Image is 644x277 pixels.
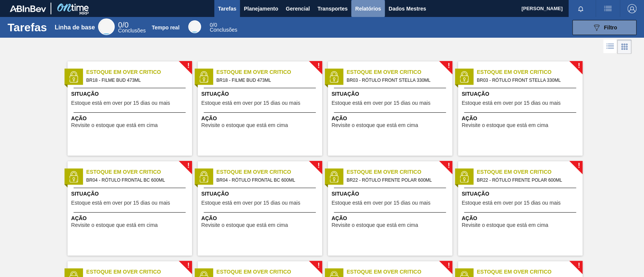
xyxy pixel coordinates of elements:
div: Tempo real [210,23,237,32]
font: Situação [201,91,229,97]
span: Situação [332,190,450,198]
font: ! [187,62,189,69]
span: BR18 - FILME BUD 473ML [86,76,186,84]
span: Situação [201,190,320,198]
font: Situação [201,191,229,197]
font: / [213,22,214,28]
font: Estoque está em over por 15 dias ou mais [332,100,430,106]
font: ! [187,262,189,269]
div: Visão em Lista [603,40,617,54]
span: Estoque em Over Critico [347,68,452,76]
span: Estoque em Over Critico [347,168,452,176]
font: Dados Mestres [389,6,426,12]
span: Estoque está em over por 15 dias ou mais [71,100,170,106]
img: status [328,171,340,182]
span: BR03 - RÓTULO FRONT STELLA 330ML [477,76,576,84]
img: status [458,71,470,83]
span: Estoque em Over Critico [347,268,452,276]
div: Tempo real [188,20,201,33]
span: Situação [332,90,450,98]
span: Estoque em Over Critico [477,68,583,76]
span: Situação [462,90,581,98]
span: Estoque está em over por 15 dias ou mais [462,200,561,206]
font: Linha de base [55,24,95,31]
font: Conclusões [118,28,146,34]
img: TNhmsLtSVTkK8tSr43FrP2fwEKptu5GPRR3wAAAABJRU5ErkJggg== [10,5,46,12]
font: Situação [332,91,359,97]
font: ! [317,162,320,169]
font: Relatórios [355,6,381,12]
span: Estoque em Over Critico [217,168,322,176]
font: Estoque está em over por 15 dias ou mais [201,200,300,206]
span: BR04 - RÓTULO FRONTAL BC 600ML [86,176,186,184]
font: BR22 - RÓTULO FRENTE POLAR 600ML [347,178,432,183]
font: Estoque em Over Critico [477,169,552,175]
font: Revisite o estoque que está em cima [332,122,418,128]
font: Revisite o estoque que está em cima [201,122,288,128]
font: ! [317,262,320,269]
font: Ação [462,215,477,221]
button: Notificações [569,3,593,14]
font: Estoque está em over por 15 dias ou mais [332,200,430,206]
span: BR04 - RÓTULO FRONTAL BC 600ML [217,176,316,184]
span: Estoque em Over Critico [477,168,583,176]
font: BR03 - RÓTULO FRONT STELLA 330ML [347,78,431,83]
font: Situação [71,191,99,197]
img: ações do usuário [603,4,612,13]
font: / [122,21,124,29]
span: Estoque em Over Critico [217,68,322,76]
font: Conclusões [210,27,237,33]
font: Tempo real [152,24,180,31]
span: Estoque em Over Critico [86,68,192,76]
font: Ação [71,215,87,221]
font: ! [578,262,580,269]
font: Estoque em Over Critico [347,169,421,175]
span: Situação [462,190,581,198]
font: Estoque em Over Critico [347,269,421,275]
font: Estoque está em over por 15 dias ou mais [462,100,561,106]
font: 0 [214,22,217,28]
font: ! [447,162,450,169]
font: Revisite o estoque que está em cima [201,222,288,228]
font: Revisite o estoque que está em cima [71,222,158,228]
span: Estoque em Over Critico [86,268,192,276]
font: Estoque em Over Critico [86,69,161,75]
img: Sair [627,4,636,13]
font: Revisite o estoque que está em cima [71,122,158,128]
font: Estoque em Over Critico [86,269,161,275]
span: Estoque está em over por 15 dias ou mais [201,100,300,106]
font: BR22 - RÓTULO FRENTE POLAR 600ML [477,178,562,183]
img: status [198,71,209,83]
font: Planejamento [244,6,278,12]
font: Estoque em Over Critico [477,269,552,275]
span: BR22 - RÓTULO FRENTE POLAR 600ML [477,176,576,184]
font: ! [447,62,450,69]
font: Ação [71,115,87,121]
span: Situação [201,90,320,98]
font: Estoque em Over Critico [86,169,161,175]
img: status [328,71,340,83]
font: Gerencial [286,6,310,12]
font: Situação [71,91,99,97]
span: Estoque está em over por 15 dias ou mais [71,200,170,206]
font: ! [447,262,450,269]
span: Estoque está em over por 15 dias ou mais [332,200,430,206]
span: BR03 - RÓTULO FRONT STELLA 330ML [347,76,446,84]
img: status [198,171,209,182]
img: status [68,171,79,182]
font: Ação [201,115,217,121]
img: status [68,71,79,83]
font: Transportes [317,6,347,12]
font: Situação [332,191,359,197]
font: BR18 - FILME BUD 473ML [217,78,271,83]
div: Visão em Cartões [617,40,632,54]
span: Situação [71,190,190,198]
span: Estoque em Over Critico [86,168,192,176]
font: 0 [118,21,122,29]
span: Estoque está em over por 15 dias ou mais [201,200,300,206]
font: Estoque está em over por 15 dias ou mais [71,200,170,206]
img: status [458,171,470,182]
font: BR03 - RÓTULO FRONT STELLA 330ML [477,78,561,83]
